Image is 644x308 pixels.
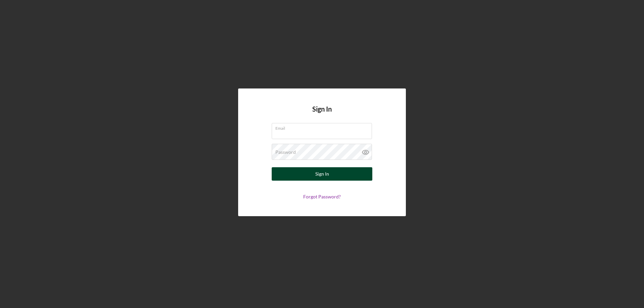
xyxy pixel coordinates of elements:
button: Sign In [272,167,372,181]
h4: Sign In [312,105,332,123]
div: Sign In [315,167,329,181]
label: Password [275,149,296,155]
a: Forgot Password? [303,194,341,199]
label: Email [275,123,372,131]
